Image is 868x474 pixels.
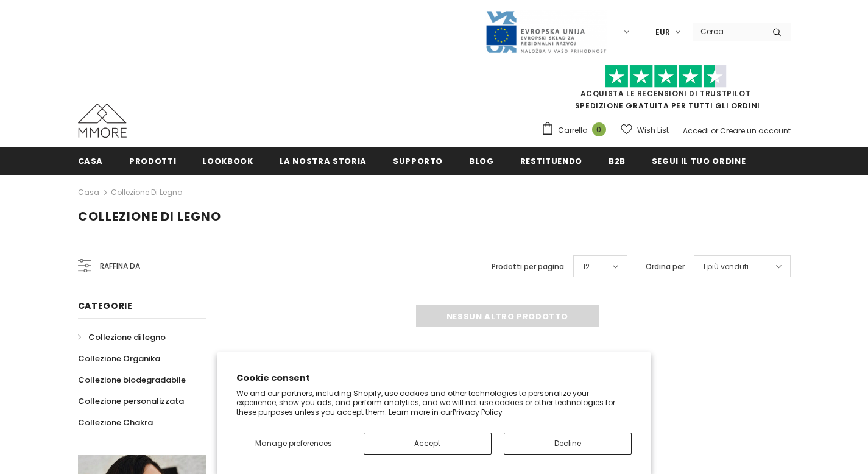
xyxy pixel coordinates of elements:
[652,155,746,167] span: Segui il tuo ordine
[78,374,186,386] span: Collezione biodegradabile
[485,10,607,54] img: Javni Razpis
[720,126,791,136] a: Creare un account
[111,187,182,197] a: Collezione di legno
[504,433,632,455] button: Decline
[646,261,685,273] label: Ordina per
[78,327,166,348] a: Collezione di legno
[520,155,582,167] span: Restituendo
[592,122,606,136] span: 0
[541,70,791,111] span: SPEDIZIONE GRATUITA PER TUTTI GLI ORDINI
[236,433,351,455] button: Manage preferences
[469,155,494,167] span: Blog
[236,389,632,417] p: We and our partners, including Shopify, use cookies and other technologies to personalize your ex...
[78,300,133,312] span: Categorie
[580,88,751,99] a: Acquista le recensioni di TrustPilot
[583,261,590,273] span: 12
[364,433,492,455] button: Accept
[393,147,443,174] a: supporto
[492,261,564,273] label: Prodotti per pagina
[280,155,367,167] span: La nostra storia
[129,147,176,174] a: Prodotti
[255,438,332,448] span: Manage preferences
[558,124,587,136] span: Carrello
[609,155,626,167] span: B2B
[78,391,184,412] a: Collezione personalizzata
[520,147,582,174] a: Restituendo
[453,407,503,417] a: Privacy Policy
[393,155,443,167] span: supporto
[100,260,140,273] span: Raffina da
[78,208,221,225] span: Collezione di legno
[704,261,749,273] span: I più venduti
[541,121,612,140] a: Carrello 0
[280,147,367,174] a: La nostra storia
[711,126,718,136] span: or
[202,155,253,167] span: Lookbook
[637,124,669,136] span: Wish List
[78,185,99,200] a: Casa
[605,65,727,88] img: Fidati di Pilot Stars
[78,395,184,407] span: Collezione personalizzata
[78,353,160,364] span: Collezione Organika
[88,331,166,343] span: Collezione di legno
[78,104,127,138] img: Casi MMORE
[469,147,494,174] a: Blog
[129,155,176,167] span: Prodotti
[78,348,160,369] a: Collezione Organika
[78,412,153,433] a: Collezione Chakra
[683,126,709,136] a: Accedi
[609,147,626,174] a: B2B
[485,26,607,37] a: Javni Razpis
[78,417,153,428] span: Collezione Chakra
[236,372,632,384] h2: Cookie consent
[202,147,253,174] a: Lookbook
[655,26,670,38] span: EUR
[621,119,669,141] a: Wish List
[78,147,104,174] a: Casa
[693,23,763,40] input: Search Site
[652,147,746,174] a: Segui il tuo ordine
[78,155,104,167] span: Casa
[78,369,186,391] a: Collezione biodegradabile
